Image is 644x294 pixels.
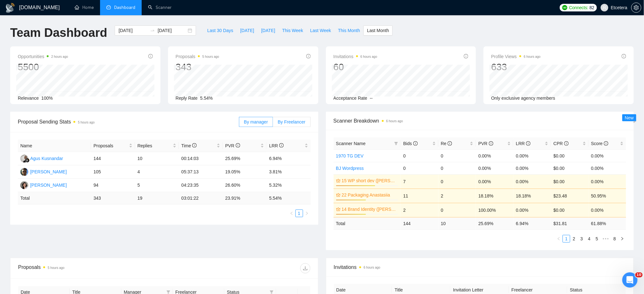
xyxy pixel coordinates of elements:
span: ••• [601,235,611,243]
span: info-circle [448,141,452,146]
button: right [619,235,626,243]
li: 2 [570,235,578,243]
td: 0.00% [589,162,626,174]
span: info-circle [306,54,311,58]
div: 633 [491,61,541,73]
li: 5 [593,235,601,243]
img: gigradar-bm.png [25,158,30,163]
td: $ 31.81 [551,217,588,230]
li: 3 [578,235,586,243]
td: Total [18,192,91,204]
span: info-circle [192,143,197,148]
span: Replies [138,142,172,149]
button: [DATE] [237,25,258,36]
button: This Month [335,25,363,36]
a: 8 [611,235,618,242]
button: left [555,235,563,243]
td: 0.00% [589,150,626,162]
span: PVR [478,141,493,146]
td: 0.00% [476,162,513,174]
span: left [557,237,561,241]
span: swap-right [150,28,155,33]
div: Agus Kusnandar [30,155,63,162]
td: 03:01:22 [179,192,223,204]
li: Previous Page [288,210,295,217]
td: 7 [401,174,438,189]
td: 105 [91,165,135,179]
li: 8 [611,235,619,243]
span: Last 30 Days [207,27,233,34]
td: 0 [401,150,438,162]
span: Last Week [310,27,331,34]
span: download [301,266,310,271]
td: 2 [438,189,476,203]
a: TT[PERSON_NAME] [20,182,67,187]
time: 6 hours ago [386,119,403,123]
td: 11 [401,189,438,203]
span: 82 [590,4,594,11]
span: By Freelancer [278,119,305,124]
li: 1 [295,210,303,217]
time: 5 hours ago [48,266,64,270]
td: 19 [135,192,179,204]
span: 5.54% [200,96,213,101]
td: 0 [401,162,438,174]
span: New [625,115,634,120]
span: This Month [338,27,360,34]
span: LRR [516,141,531,146]
span: Only exclusive agency members [491,96,555,101]
div: 343 [176,61,219,73]
td: $0.00 [551,174,588,189]
span: -- [370,96,373,101]
span: left [290,211,294,215]
span: setting [632,5,641,10]
span: Invitations [334,53,377,60]
span: Proposals [176,53,219,60]
a: setting [631,5,641,10]
iframe: Intercom live chat [622,272,638,288]
th: Replies [135,140,179,152]
span: [DATE] [240,27,254,34]
td: 4 [135,165,179,179]
time: 6 hours ago [524,55,541,58]
time: 5 hours ago [202,55,219,58]
span: 10 [635,272,643,277]
td: 5 [135,179,179,192]
td: 5.54 % [267,192,310,204]
span: info-circle [148,54,153,58]
th: Proposals [91,140,135,152]
span: filter [393,139,399,148]
input: Start date [119,27,147,34]
td: 18.18% [513,189,551,203]
a: BJ Wordpress [336,166,364,171]
td: 26.60% [223,179,267,192]
a: 5 [593,235,600,242]
td: 0.00% [589,174,626,189]
td: 0.00% [589,203,626,217]
td: 100.00% [476,203,513,217]
a: searchScanner [148,5,172,10]
span: info-circle [236,143,240,148]
td: 6.94% [267,152,310,165]
span: Score [591,141,608,146]
span: dashboard [106,5,111,10]
li: 4 [586,235,593,243]
li: 1 [563,235,570,243]
td: 3.81% [267,165,310,179]
td: $0.00 [551,203,588,217]
img: upwork-logo.png [562,5,567,10]
img: AP [20,168,28,176]
time: 2 hours ago [51,55,68,58]
td: $0.00 [551,162,588,174]
span: Scanner Name [336,141,366,146]
span: info-circle [279,143,284,148]
span: Re [441,141,452,146]
img: TT [20,181,28,189]
span: PVR [225,143,240,148]
span: right [620,237,624,241]
a: 22 Packaging Anastasiia [342,191,397,198]
td: 0.00% [476,150,513,162]
span: By manager [244,119,268,124]
img: AK [20,155,28,163]
input: End date [158,27,186,34]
